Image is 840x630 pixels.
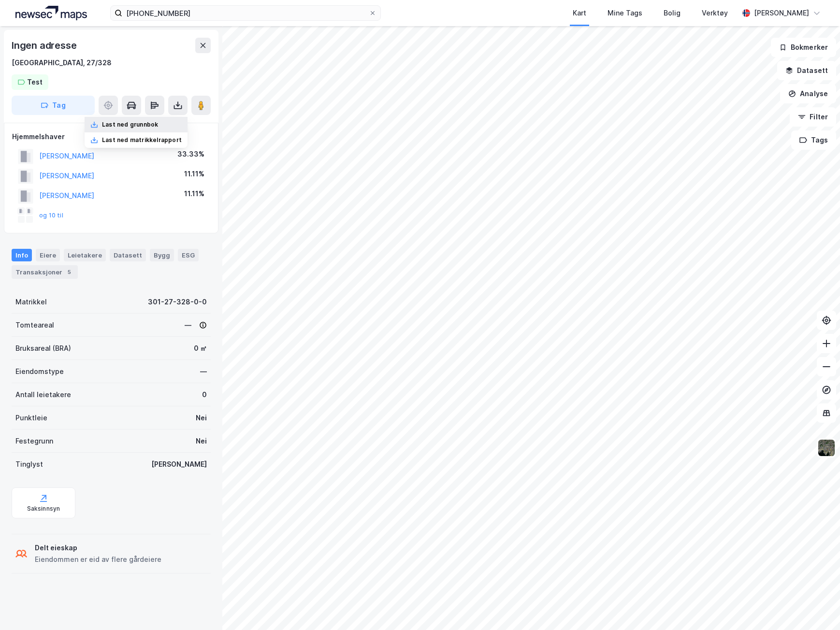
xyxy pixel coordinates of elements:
[36,249,60,261] div: Eiere
[15,343,71,354] div: Bruksareal (BRA)
[792,584,840,630] iframe: Chat Widget
[608,7,642,19] div: Mine Tags
[792,584,840,630] div: Kontrollprogram for chat
[15,366,64,377] div: Eiendomstype
[15,412,47,424] div: Punktleie
[177,148,204,160] div: 33.33%
[15,296,47,308] div: Matrikkel
[151,458,207,470] div: [PERSON_NAME]
[12,57,112,69] div: [GEOGRAPHIC_DATA], 27/328
[817,439,836,457] img: 9k=
[35,554,161,565] div: Eiendommen er eid av flere gårdeiere
[12,38,78,53] div: Ingen adresse
[35,542,161,554] div: Delt eieskap
[184,168,204,180] div: 11.11%
[777,61,836,80] button: Datasett
[27,76,43,88] div: Test
[12,96,95,115] button: Tag
[110,249,146,261] div: Datasett
[791,130,836,150] button: Tags
[196,412,207,424] div: Nei
[150,249,174,261] div: Bygg
[702,7,728,19] div: Verktøy
[12,265,78,279] div: Transaksjoner
[185,319,207,331] div: —
[122,6,369,20] input: Søk på adresse, matrikkel, gårdeiere, leietakere eller personer
[27,505,60,513] div: Saksinnsyn
[754,7,809,19] div: [PERSON_NAME]
[771,38,836,57] button: Bokmerker
[102,136,182,144] div: Last ned matrikkelrapport
[184,188,204,200] div: 11.11%
[15,6,87,20] img: logo.a4113a55bc3d86da70a041830d287a7e.svg
[12,131,210,143] div: Hjemmelshaver
[15,458,43,470] div: Tinglyst
[15,389,71,401] div: Antall leietakere
[102,121,158,129] div: Last ned grunnbok
[15,435,53,447] div: Festegrunn
[194,343,207,354] div: 0 ㎡
[178,249,199,261] div: ESG
[573,7,586,19] div: Kart
[12,249,32,261] div: Info
[202,389,207,401] div: 0
[64,249,106,261] div: Leietakere
[15,319,54,331] div: Tomteareal
[780,84,836,103] button: Analyse
[148,296,207,308] div: 301-27-328-0-0
[790,107,836,127] button: Filter
[64,267,74,277] div: 5
[200,366,207,377] div: —
[664,7,681,19] div: Bolig
[196,435,207,447] div: Nei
